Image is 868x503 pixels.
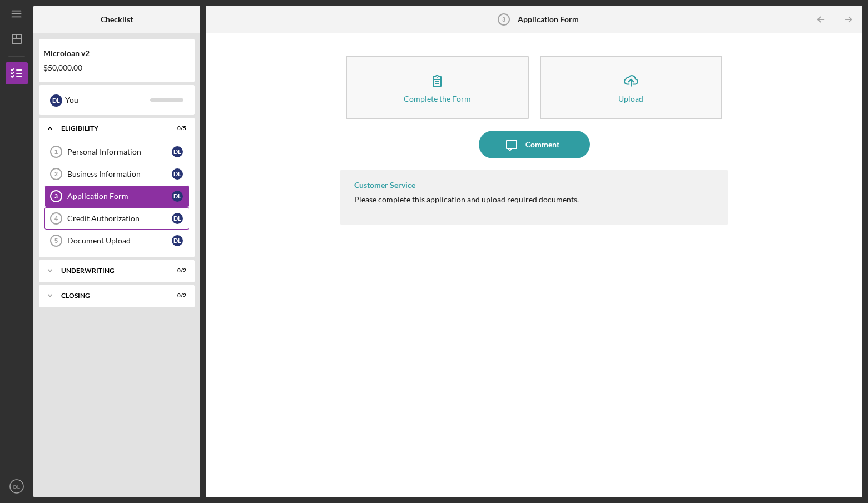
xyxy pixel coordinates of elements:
div: Closing [61,292,158,299]
button: Upload [540,56,722,119]
b: Checklist [101,15,133,24]
tspan: 1 [54,148,58,155]
a: 3Application FormDL [44,185,189,207]
tspan: 2 [54,171,58,177]
div: Underwriting [61,267,158,274]
button: DL [6,475,28,497]
div: D L [172,168,183,180]
a: 4Credit AuthorizationDL [44,207,189,230]
div: D L [172,213,183,224]
div: Microloan v2 [43,49,190,58]
a: 5Document UploadDL [44,230,189,252]
a: 2Business InformationDL [44,163,189,185]
div: D L [50,94,62,107]
a: 1Personal InformationDL [44,141,189,163]
div: Application Form [67,192,172,201]
div: Customer Service [354,181,415,190]
div: Business Information [67,170,172,178]
div: Personal Information [67,147,172,156]
div: $50,000.00 [43,63,190,72]
tspan: 5 [54,237,58,244]
div: D L [172,146,183,157]
div: 0 / 2 [166,267,186,274]
button: Complete the Form [346,56,528,119]
div: Comment [525,131,559,158]
b: Application Form [518,15,579,24]
tspan: 3 [54,193,58,200]
div: D L [172,235,183,246]
div: Please complete this application and upload required documents. [354,195,579,204]
div: Upload [618,94,643,103]
div: Credit Authorization [67,214,172,223]
tspan: 3 [502,16,505,23]
div: D L [172,191,183,202]
div: Document Upload [67,236,172,245]
div: Eligibility [61,125,158,132]
button: Comment [479,131,590,158]
tspan: 4 [54,215,58,222]
div: Complete the Form [404,94,471,103]
div: 0 / 5 [166,125,186,132]
div: 0 / 2 [166,292,186,299]
div: You [65,91,150,109]
text: DL [13,484,21,490]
